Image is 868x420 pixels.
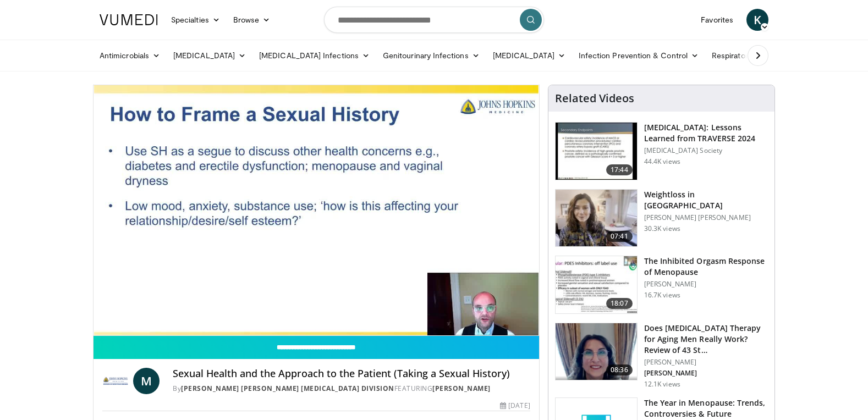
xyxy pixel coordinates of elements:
[173,384,530,394] div: By FEATURING
[500,401,530,411] div: [DATE]
[93,45,167,67] a: Antimicrobials
[173,368,530,380] h4: Sexual Health and the Approach to the Patient (Taking a Sexual History)
[644,224,680,233] p: 30.3K views
[376,45,486,67] a: Genitourinary Infections
[555,122,768,180] a: 17:44 [MEDICAL_DATA]: Lessons Learned from TRAVERSE 2024 [MEDICAL_DATA] Society 44.4K views
[555,256,768,314] a: 18:07 The Inhibited Orgasm Response of Menopause [PERSON_NAME] 16.7K views
[555,92,634,105] h4: Related Videos
[644,256,768,278] h3: The Inhibited Orgasm Response of Menopause
[606,164,633,175] span: 17:44
[644,280,768,289] p: [PERSON_NAME]
[556,190,637,247] img: 9983fed1-7565-45be-8934-aef1103ce6e2.150x105_q85_crop-smart_upscale.jpg
[572,45,705,67] a: Infection Prevention & Control
[486,45,572,67] a: [MEDICAL_DATA]
[555,189,768,247] a: 07:41 Weightloss in [GEOGRAPHIC_DATA] [PERSON_NAME] [PERSON_NAME] 30.3K views
[644,213,768,222] p: [PERSON_NAME] [PERSON_NAME]
[705,45,807,67] a: Respiratory Infections
[644,157,680,166] p: 44.4K views
[644,189,768,211] h3: Weightloss in [GEOGRAPHIC_DATA]
[324,7,544,33] input: Search topics, interventions
[167,45,252,67] a: [MEDICAL_DATA]
[432,384,491,393] a: [PERSON_NAME]
[606,298,633,309] span: 18:07
[555,323,768,389] a: 08:36 Does [MEDICAL_DATA] Therapy for Aging Men Really Work? Review of 43 St… [PERSON_NAME] [PERS...
[644,146,768,155] p: [MEDICAL_DATA] Society
[94,85,539,336] video-js: Video Player
[644,358,768,367] p: [PERSON_NAME]
[644,122,768,144] h3: [MEDICAL_DATA]: Lessons Learned from TRAVERSE 2024
[606,231,633,242] span: 07:41
[133,368,160,394] a: M
[746,9,768,31] a: K
[164,9,227,31] a: Specialties
[556,123,637,180] img: 1317c62a-2f0d-4360-bee0-b1bff80fed3c.150x105_q85_crop-smart_upscale.jpg
[644,380,680,389] p: 12.1K views
[556,256,637,313] img: 283c0f17-5e2d-42ba-a87c-168d447cdba4.150x105_q85_crop-smart_upscale.jpg
[227,9,277,31] a: Browse
[102,368,129,394] img: Johns Hopkins Infectious Diseases Division
[694,9,740,31] a: Favorites
[181,384,394,393] a: [PERSON_NAME] [PERSON_NAME] [MEDICAL_DATA] Division
[100,14,158,25] img: VuMedi Logo
[644,323,768,356] h3: Does [MEDICAL_DATA] Therapy for Aging Men Really Work? Review of 43 St…
[644,291,680,300] p: 16.7K views
[606,364,633,375] span: 08:36
[556,323,637,380] img: 1fb63f24-3a49-41d9-af93-8ce49bfb7a73.png.150x105_q85_crop-smart_upscale.png
[252,45,376,67] a: [MEDICAL_DATA] Infections
[644,369,768,378] p: [PERSON_NAME]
